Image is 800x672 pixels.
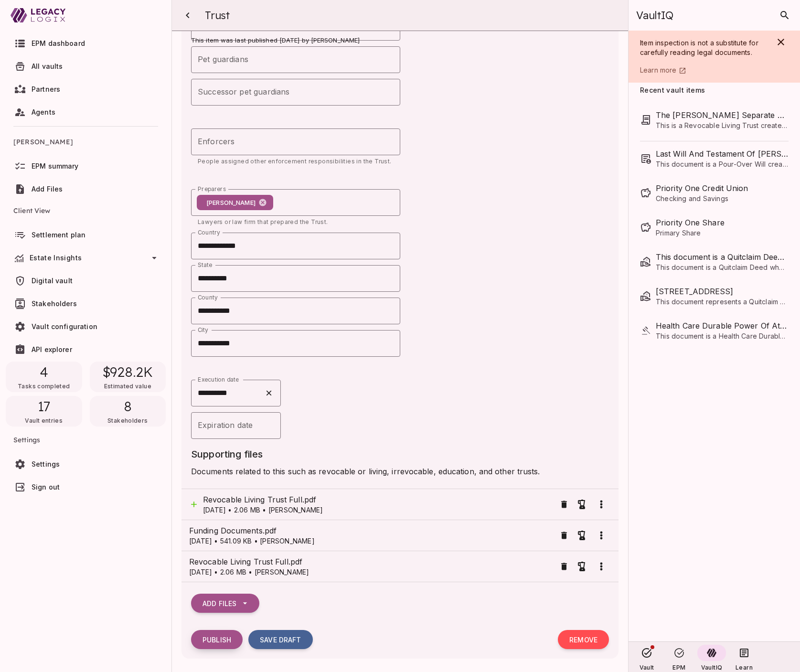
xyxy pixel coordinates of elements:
[656,160,789,169] span: This document is a Pour-Over Will created by [PERSON_NAME], a resident of [GEOGRAPHIC_DATA], [US_...
[205,9,230,22] span: Trust
[656,121,789,130] span: This is a Revocable Living Trust created by [PERSON_NAME]. The trust document outlines the manage...
[198,293,218,301] label: County
[198,158,392,165] span: People assigned other enforcement responsibilities in the Trust.
[38,398,51,415] span: 17
[181,551,619,582] div: Revocable Living Trust Full.pdf[DATE] • 2.06 MB • [PERSON_NAME]
[13,428,158,451] span: Settings
[656,286,789,297] span: 1536 West 110th Street, Los Angeles, CA 90047
[191,467,540,476] span: Documents related to this such as revocable or living, irrevocable, education, and other trusts.
[558,630,609,649] button: Remove
[736,664,753,671] span: Learn
[198,326,208,334] label: City
[198,218,328,225] span: Lawyers or law firm that prepared the Trust.
[656,217,789,228] span: Priority One Share
[260,636,301,644] span: Save Draft
[104,383,151,390] span: Estimated value
[656,109,789,121] span: The David J. Bryant Separate Property Trust
[13,130,158,153] span: [PERSON_NAME]
[191,594,259,613] button: Add Files
[656,263,789,272] span: This document is a Quitclaim Deed where [PERSON_NAME] transfers his interest in the property into...
[191,448,263,460] span: Supporting files
[103,363,153,381] span: $928.2K
[32,299,77,308] span: Stakeholders
[172,31,628,50] span: This item was last published [DATE] by [PERSON_NAME]
[32,85,60,93] span: Partners
[13,199,158,222] span: Client View
[640,664,654,671] span: Vault
[197,195,273,210] div: [PERSON_NAME]
[569,636,597,644] span: Remove
[656,194,789,203] span: Checking and Savings
[189,536,555,546] p: [DATE] • 541.09 KB • [PERSON_NAME]
[32,185,63,193] span: Add Files
[189,567,555,577] p: [DATE] • 2.06 MB • [PERSON_NAME]
[189,556,555,567] span: Revocable Living Trust Full.pdf
[248,630,313,649] button: Save Draft
[265,380,281,406] button: Close
[32,483,60,491] span: Sign out
[656,182,789,194] span: Priority One Credit Union
[656,331,789,341] span: This document is a Health Care Durable Power of Attorney executed by [PERSON_NAME], designating p...
[32,162,79,170] span: EPM summary
[640,39,760,56] span: Item inspection is not a substitute for carefully reading legal documents.
[203,636,231,644] span: Publish
[203,505,555,515] p: [DATE] • 2.06 MB • [PERSON_NAME]
[656,320,789,331] span: Health Care Durable Power Of Attorney Of David J. Bryant
[107,417,148,424] span: Stakeholders
[656,251,789,263] span: This document is a Quitclaim Deed where David J. Bryant transfers his interest in the property in...
[18,383,70,390] span: Tasks completed
[181,520,619,551] div: Funding Documents.pdf[DATE] • 541.09 KB • [PERSON_NAME]
[25,417,63,424] span: Vault entries
[40,363,48,381] span: 4
[656,148,789,160] span: Last Will And Testament Of David J. Bryant
[198,185,226,193] label: Preparers
[32,345,72,353] span: API explorer
[189,525,555,536] span: Funding Documents.pdf
[656,228,789,238] span: Primary Share
[640,66,677,74] span: Learn more
[191,630,243,649] button: Publish
[32,460,60,468] span: Settings
[656,297,789,307] span: This document represents a Quitclaim Deed recorded in [GEOGRAPHIC_DATA], [US_STATE] on [DATE]. Th...
[701,664,722,671] span: VaultIQ
[555,496,573,513] button: Remove
[198,261,212,269] label: State
[32,231,85,239] span: Settlement plan
[555,558,573,575] button: Remove
[198,375,239,384] label: Execution date
[32,108,55,116] span: Agents
[203,599,236,608] span: Add Files
[124,398,132,415] span: 8
[672,664,685,671] span: EPM
[181,489,619,520] div: Revocable Living Trust Full.pdf[DATE] • 2.06 MB • [PERSON_NAME]
[30,254,82,262] span: Estate Insights
[32,322,97,331] span: Vault configuration
[201,197,261,208] span: [PERSON_NAME]
[636,9,673,22] span: VaultIQ
[198,228,220,236] label: Country
[555,527,573,544] button: Remove
[640,86,705,95] span: Recent vault items
[32,62,63,70] span: All vaults
[32,277,73,285] span: Digital vault
[32,39,85,47] span: EPM dashboard
[203,494,555,505] span: Revocable Living Trust Full.pdf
